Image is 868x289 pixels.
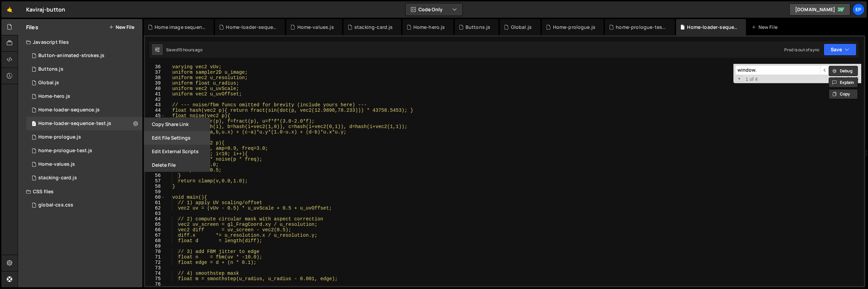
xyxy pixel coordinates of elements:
[145,282,165,287] div: 76
[26,198,142,212] div: 16061/43261.css
[26,144,142,158] div: 16061/44087.js
[145,276,165,282] div: 75
[829,77,858,88] button: Explain
[413,24,445,31] div: Home-hero.js
[145,91,165,97] div: 41
[466,24,491,31] div: Buttons.js
[1,1,18,18] a: 🤙
[226,24,277,31] div: Home-loader-sequence.js
[145,178,165,184] div: 57
[26,158,142,171] div: 16061/43950.js
[297,24,334,31] div: Home-values.js
[824,43,856,56] button: Save
[26,76,142,90] div: 16061/45009.js
[144,158,210,172] button: Delete File
[26,62,142,76] div: 16061/43050.js
[38,93,70,100] div: Home-hero.js
[178,47,202,53] div: 15 hours ago
[144,118,210,131] button: Copy share link
[784,47,820,53] div: Prod is out of sync
[38,148,92,154] div: home-prologue-test.js
[145,70,165,75] div: 37
[852,3,865,16] a: Ep
[145,184,165,189] div: 58
[145,243,165,249] div: 69
[736,76,743,82] span: Toggle Replace mode
[155,24,205,31] div: Home image sequence.js
[145,75,165,80] div: 38
[145,86,165,91] div: 40
[511,24,532,31] div: Global.js
[26,90,142,103] div: 16061/43948.js
[18,185,142,198] div: CSS files
[26,23,38,31] h2: Files
[145,189,165,195] div: 59
[687,24,738,31] div: Home-loader-sequence-test.js
[38,134,81,140] div: Home-prologue.js
[145,102,165,108] div: 43
[38,53,104,59] div: Button-animated-strokes.js
[145,265,165,271] div: 73
[735,65,820,75] input: Search for
[145,233,165,238] div: 67
[38,107,100,113] div: Home-loader-sequence.js
[354,24,393,31] div: stacking-card.js
[144,145,210,158] button: Edit External Scripts
[38,202,73,208] div: global-css.css
[145,254,165,260] div: 71
[145,64,165,70] div: 36
[145,238,165,243] div: 68
[743,76,761,82] span: 1 of 4
[145,108,165,113] div: 44
[145,200,165,205] div: 61
[26,5,65,14] div: Kaviraj-button
[26,49,142,62] div: 16061/43947.js
[829,89,858,99] button: Copy
[32,122,36,127] span: 1
[109,24,134,30] button: New File
[829,66,858,76] button: Debug
[751,24,780,31] div: New File
[145,205,165,211] div: 62
[145,113,165,119] div: 45
[145,97,165,102] div: 42
[145,249,165,254] div: 70
[26,130,142,144] div: 16061/43249.js
[145,211,165,216] div: 63
[553,24,596,31] div: Home-prologue.js
[26,171,142,185] div: 16061/44833.js
[38,121,111,127] div: Home-loader-sequence-test.js
[26,103,142,117] div: 16061/43594.js
[145,173,165,178] div: 56
[145,216,165,222] div: 64
[144,131,210,145] button: Edit File Settings
[166,47,202,53] div: Saved
[145,271,165,276] div: 74
[406,3,462,16] button: Code Only
[789,3,850,16] a: [DOMAIN_NAME]
[145,195,165,200] div: 60
[145,222,165,227] div: 65
[18,35,142,49] div: Javascript files
[38,161,75,167] div: Home-values.js
[145,260,165,265] div: 72
[616,24,667,31] div: home-prologue-test.js
[820,65,830,75] span: ​
[38,175,77,181] div: stacking-card.js
[26,117,142,130] div: 16061/44088.js
[38,80,59,86] div: Global.js
[145,80,165,86] div: 39
[145,227,165,233] div: 66
[38,66,63,72] div: Buttons.js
